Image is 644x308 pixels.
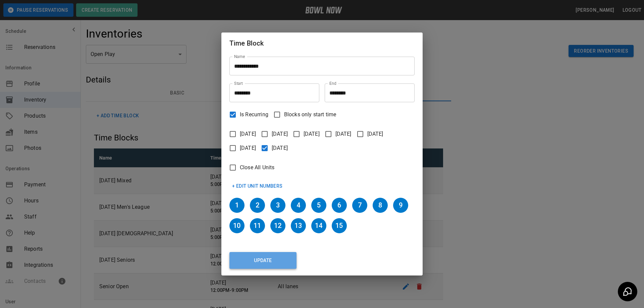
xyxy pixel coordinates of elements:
h2: Time Block [221,33,423,54]
label: End [329,80,336,86]
button: Update [229,252,297,269]
span: [DATE] [240,130,256,138]
span: Blocks only start time [284,111,336,119]
input: Choose time, selected time is 9:00 PM [325,83,410,102]
h6: 10 [229,218,245,233]
input: Choose time, selected time is 5:00 PM [229,83,315,102]
span: [DATE] [272,130,288,138]
span: Close All Units [240,164,274,172]
h6: 6 [332,198,347,213]
button: + Edit Unit Numbers [229,180,285,192]
label: Start [234,80,243,86]
h6: 4 [291,198,306,213]
h6: 14 [311,218,326,233]
h6: 15 [332,218,347,233]
span: [DATE] [335,130,352,138]
h6: 13 [291,218,306,233]
span: [DATE] [367,130,383,138]
span: [DATE] [304,130,320,138]
h6: 1 [229,198,245,213]
h6: 5 [311,198,326,213]
h6: 7 [352,198,367,213]
h6: 2 [250,198,265,213]
span: [DATE] [272,144,288,152]
h6: 12 [270,218,285,233]
h6: 9 [393,198,408,213]
h6: 8 [373,198,388,213]
span: Is Recurring [240,111,268,119]
span: [DATE] [240,144,256,152]
h6: 3 [270,198,285,213]
h6: 11 [250,218,265,233]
